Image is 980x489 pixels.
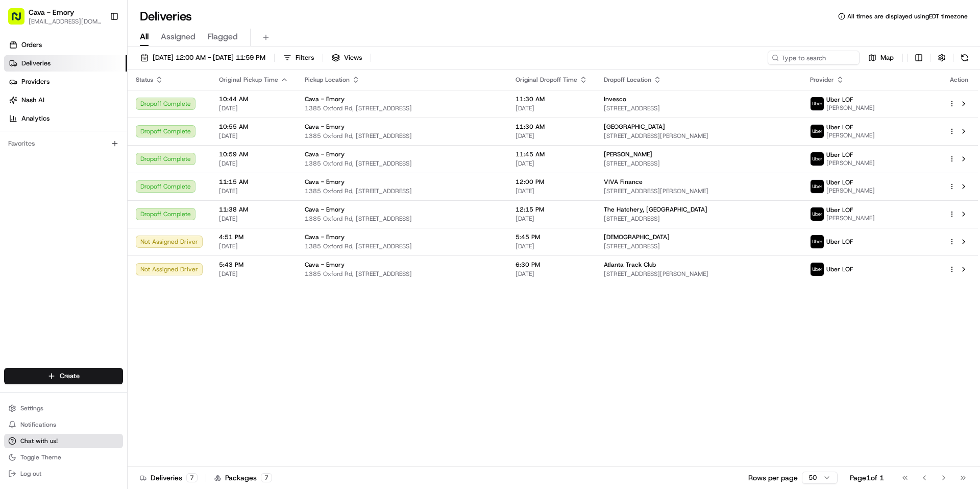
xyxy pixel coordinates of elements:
[305,104,499,112] span: 1385 Oxford Rd, [STREET_ADDRESS]
[826,131,875,139] span: [PERSON_NAME]
[305,178,345,186] span: Cava - Emory
[327,51,366,65] button: Views
[4,37,127,53] a: Orders
[305,242,499,250] span: 1385 Oxford Rd, [STREET_ADDRESS]
[219,123,288,131] span: 10:55 AM
[604,178,643,186] span: VIVA Finance
[305,270,499,278] span: 1385 Oxford Rd, [STREET_ADDRESS]
[219,76,278,84] span: Original Pickup Time
[948,76,970,84] div: Action
[604,233,670,241] span: [DEMOGRAPHIC_DATA]
[20,159,29,167] img: 1736555255976-a54dd68f-1ca7-489b-9aae-adbdc363a1c4
[21,98,40,116] img: 8571987876998_91fb9ceb93ad5c398215_72.jpg
[516,233,587,241] span: 5:45 PM
[136,51,270,65] button: [DATE] 12:00 AM - [DATE] 11:59 PM
[20,437,58,445] span: Chat with us!
[826,214,875,222] span: [PERSON_NAME]
[20,470,41,478] span: Log out
[4,368,123,384] button: Create
[219,261,288,269] span: 5:43 PM
[27,66,168,77] input: Clear
[96,228,164,239] span: API Documentation
[305,132,499,140] span: 1385 Oxford Rd, [STREET_ADDRESS]
[136,76,153,84] span: Status
[305,233,345,241] span: Cava - Emory
[516,159,587,168] span: [DATE]
[219,270,288,278] span: [DATE]
[219,215,288,223] span: [DATE]
[10,176,27,196] img: Wisdom Oko
[10,10,31,31] img: Nash
[604,242,794,250] span: [STREET_ADDRESS]
[516,187,587,195] span: [DATE]
[219,132,288,140] span: [DATE]
[29,7,74,17] button: Cava - Emory
[86,229,94,238] div: 💻
[4,92,127,108] a: Nash AI
[516,178,587,186] span: 12:00 PM
[516,123,587,131] span: 11:30 AM
[826,187,875,195] span: [PERSON_NAME]
[604,215,794,223] span: [STREET_ADDRESS]
[604,123,665,131] span: [GEOGRAPHIC_DATA]
[305,205,345,214] span: Cava - Emory
[811,97,824,110] img: uber-new-logo.jpeg
[219,150,288,158] span: 10:59 AM
[864,51,898,65] button: Map
[6,224,82,243] a: 📗Knowledge Base
[305,123,345,131] span: Cava - Emory
[516,261,587,269] span: 6:30 PM
[82,224,168,243] a: 💻API Documentation
[604,159,794,168] span: [STREET_ADDRESS]
[516,150,587,158] span: 11:45 AM
[140,31,149,43] span: All
[4,4,106,29] button: Cava - Emory[EMAIL_ADDRESS][DOMAIN_NAME]
[219,178,288,186] span: 11:15 AM
[21,77,50,86] span: Providers
[4,135,123,152] div: Favorites
[29,17,102,26] button: [EMAIL_ADDRESS][DOMAIN_NAME]
[516,215,587,223] span: [DATE]
[4,450,123,464] button: Toggle Theme
[111,158,114,167] span: •
[116,186,137,194] span: [DATE]
[516,242,587,250] span: [DATE]
[826,159,875,167] span: [PERSON_NAME]
[826,151,853,159] span: Uber LOF
[604,95,626,103] span: Invesco
[21,59,51,68] span: Deliveries
[748,473,798,483] p: Rows per page
[4,401,123,415] button: Settings
[811,180,824,193] img: uber-new-logo.jpeg
[4,434,123,448] button: Chat with us!
[4,417,123,432] button: Notifications
[279,51,318,65] button: Filters
[604,261,656,269] span: Atlanta Track Club
[604,270,794,278] span: [STREET_ADDRESS][PERSON_NAME]
[826,123,853,131] span: Uber LOF
[140,473,198,483] div: Deliveries
[111,186,114,194] span: •
[768,51,860,65] input: Type to search
[46,98,167,108] div: Start new chat
[219,104,288,112] span: [DATE]
[219,95,288,103] span: 10:44 AM
[21,96,44,105] span: Nash AI
[516,132,587,140] span: [DATE]
[102,253,124,261] span: Pylon
[344,53,362,62] span: Views
[516,95,587,103] span: 11:30 AM
[174,101,186,113] button: Start new chat
[305,76,350,84] span: Pickup Location
[219,205,288,214] span: 11:38 AM
[604,76,651,84] span: Dropoff Location
[516,205,587,214] span: 12:15 PM
[296,53,314,62] span: Filters
[219,159,288,168] span: [DATE]
[4,110,127,127] a: Analytics
[158,131,186,143] button: See all
[219,242,288,250] span: [DATE]
[305,261,345,269] span: Cava - Emory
